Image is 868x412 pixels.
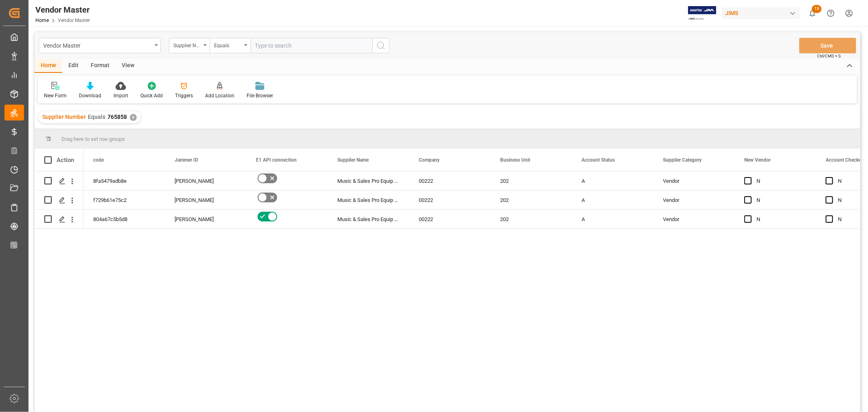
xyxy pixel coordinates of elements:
[337,157,369,163] span: Supplier Name
[35,191,83,210] div: Press SPACE to select this row.
[43,40,152,50] div: Vendor Master
[409,171,490,190] div: 00222
[35,18,49,23] a: Home
[409,210,490,228] div: 00222
[812,5,822,13] span: 13
[490,171,572,190] div: 202
[663,157,702,163] span: Supplier Category
[372,38,389,53] button: search button
[88,114,105,120] span: Equals
[328,171,409,190] div: Music & Sales Pro Equip GmbH [GEOGRAPHIC_DATA]
[35,171,83,191] div: Press SPACE to select this row.
[83,171,165,190] div: 8fa5479adb8e
[582,191,643,210] div: A
[756,210,806,229] div: N
[328,191,409,209] div: Music & Sales Pro Equip GmbH [GEOGRAPHIC_DATA]
[140,92,163,99] div: Quick Add
[85,59,116,73] div: Format
[83,191,165,209] div: f729b61e75c2
[663,191,725,210] div: Vendor
[175,92,193,99] div: Triggers
[44,92,67,99] div: New Form
[107,114,127,120] span: 765858
[256,157,297,163] span: E1 API connection
[35,4,90,16] div: Vendor Master
[817,53,841,59] span: Ctrl/CMD + S
[756,191,806,210] div: N
[419,157,439,163] span: Company
[582,172,643,191] div: A
[582,210,643,229] div: A
[57,156,74,164] div: Action
[175,157,198,163] span: Jammer ID
[803,4,822,22] button: show 13 new notifications
[42,114,86,120] span: Supplier Number
[799,38,856,53] button: Save
[175,191,236,210] div: [PERSON_NAME]
[582,157,615,163] span: Account Status
[250,38,372,53] input: Type to search
[175,210,236,229] div: [PERSON_NAME]
[35,59,62,73] div: Home
[39,38,161,53] button: open menu
[114,92,128,99] div: Import
[61,136,125,142] span: Drag here to set row groups
[83,210,165,228] div: 804a67c5b5d8
[490,210,572,228] div: 202
[210,38,250,53] button: open menu
[35,210,83,229] div: Press SPACE to select this row.
[247,92,273,99] div: File Browser
[722,5,803,21] button: JIMS
[130,114,137,121] div: ✕
[214,40,242,49] div: Equals
[722,7,800,19] div: JIMS
[688,6,716,20] img: Exertis%20JAM%20-%20Email%20Logo.jpg_1722504956.jpg
[744,157,771,163] span: New Vendor
[62,59,85,73] div: Edit
[500,157,530,163] span: Business Unit
[756,172,806,191] div: N
[490,191,572,209] div: 202
[205,92,234,99] div: Add Location
[79,92,101,99] div: Download
[663,210,725,229] div: Vendor
[822,4,840,22] button: Help Center
[175,172,236,191] div: [PERSON_NAME]
[93,157,104,163] span: code
[328,210,409,228] div: Music & Sales Pro Equip GmbH [GEOGRAPHIC_DATA]
[116,59,140,73] div: View
[169,38,210,53] button: open menu
[409,191,490,209] div: 00222
[173,40,201,49] div: Supplier Number
[663,172,725,191] div: Vendor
